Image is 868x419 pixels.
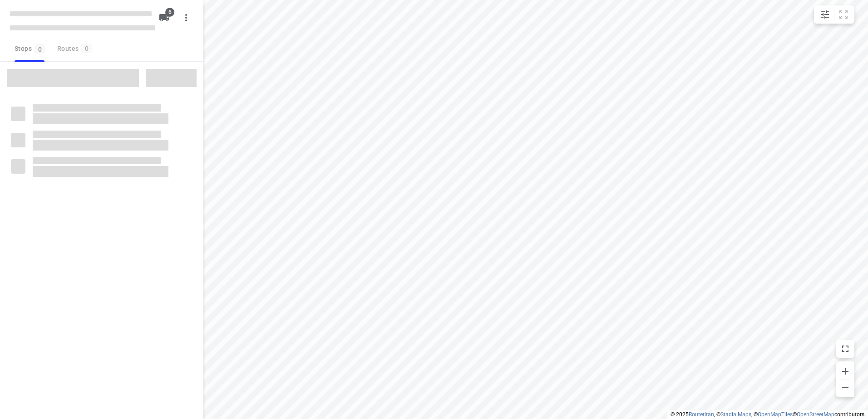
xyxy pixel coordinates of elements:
li: © 2025 , © , © © contributors [671,411,864,418]
a: Stadia Maps [720,411,751,418]
div: small contained button group [814,5,854,24]
button: Map settings [816,5,834,24]
a: OpenStreetMap [797,411,834,418]
a: Routetitan [689,411,714,418]
a: OpenMapTiles [758,411,793,418]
